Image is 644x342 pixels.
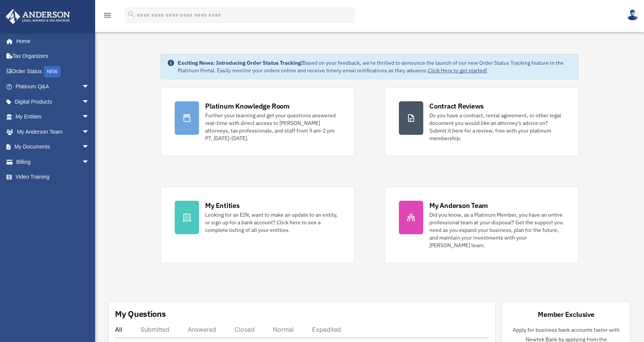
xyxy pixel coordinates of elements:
[429,101,484,111] div: Contract Reviews
[205,112,340,142] div: Further your learning and get your questions answered real-time with direct access to [PERSON_NAM...
[115,326,122,333] div: All
[5,109,101,125] a: My Entitiesarrow_drop_down
[5,124,101,139] a: My Anderson Teamarrow_drop_down
[82,154,97,170] span: arrow_drop_down
[429,201,488,210] div: My Anderson Team
[178,59,303,66] strong: Exciting News: Introducing Order Status Tracking!
[538,310,594,319] div: Member Exclusive
[5,154,101,169] a: Billingarrow_drop_down
[5,34,97,49] a: Home
[5,94,101,109] a: Digital Productsarrow_drop_down
[627,10,638,21] img: User Pic
[82,139,97,155] span: arrow_drop_down
[5,49,101,64] a: Tax Organizers
[5,79,101,94] a: Platinum Q&Aarrow_drop_down
[127,10,135,19] i: search
[385,87,579,156] a: Contract Reviews Do you have a contract, rental agreement, or other legal document you would like...
[115,308,166,320] div: My Questions
[205,101,290,111] div: Platinum Knowledge Room
[82,79,97,95] span: arrow_drop_down
[312,326,341,333] div: Expedited
[5,64,101,79] a: Order StatusNEW
[429,211,564,249] div: Did you know, as a Platinum Member, you have an entire professional team at your disposal? Get th...
[44,66,61,77] div: NEW
[428,67,487,74] a: Click Here to get started!
[103,11,112,20] i: menu
[205,211,340,234] div: Looking for an EIN, want to make an update to an entity, or sign up for a bank account? Click her...
[82,124,97,140] span: arrow_drop_down
[234,326,255,333] div: Closed
[178,59,572,74] div: Based on your feedback, we're thrilled to announce the launch of our new Order Status Tracking fe...
[82,109,97,125] span: arrow_drop_down
[3,9,72,24] img: Anderson Advisors Platinum Portal
[385,187,579,263] a: My Anderson Team Did you know, as a Platinum Member, you have an entire professional team at your...
[5,139,101,155] a: My Documentsarrow_drop_down
[82,94,97,110] span: arrow_drop_down
[429,112,564,142] div: Do you have a contract, rental agreement, or other legal document you would like an attorney's ad...
[205,201,239,210] div: My Entities
[5,169,101,185] a: Video Training
[161,87,354,156] a: Platinum Knowledge Room Further your learning and get your questions answered real-time with dire...
[161,187,354,263] a: My Entities Looking for an EIN, want to make an update to an entity, or sign up for a bank accoun...
[140,326,169,333] div: Submitted
[273,326,294,333] div: Normal
[103,13,112,20] a: menu
[188,326,216,333] div: Answered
